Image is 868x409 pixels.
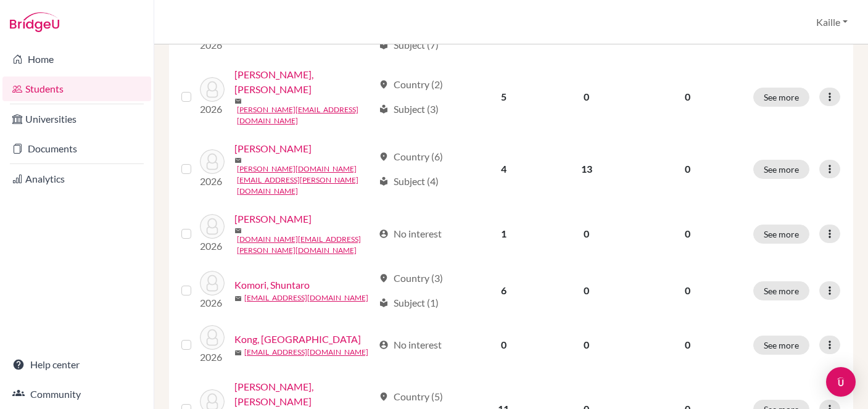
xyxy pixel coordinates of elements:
[379,149,443,164] div: Country (6)
[379,392,389,402] span: location_on
[637,283,738,298] p: 0
[244,292,368,304] a: [EMAIL_ADDRESS][DOMAIN_NAME]
[753,281,809,300] button: See more
[200,325,225,350] img: Kong, Canaan
[379,77,443,92] div: Country (2)
[200,174,225,189] p: 2026
[200,77,225,102] img: Kato, Maki
[234,141,312,156] a: [PERSON_NAME]
[234,295,242,302] span: mail
[200,214,225,239] img: Kim, Mikang
[811,10,853,34] button: Kaille
[234,379,373,409] a: [PERSON_NAME], [PERSON_NAME]
[379,40,389,50] span: local_library
[463,263,544,318] td: 6
[544,318,629,372] td: 0
[544,204,629,263] td: 0
[379,152,389,162] span: location_on
[379,273,389,283] span: location_on
[379,389,443,404] div: Country (5)
[200,149,225,174] img: Kim, Joseph
[200,38,225,52] p: 2026
[544,263,629,318] td: 0
[234,278,310,292] a: Komori, Shuntaro
[200,295,225,310] p: 2026
[379,80,389,89] span: location_on
[753,225,809,244] button: See more
[2,47,151,72] a: Home
[826,367,856,397] div: Open Intercom Messenger
[463,204,544,263] td: 1
[234,332,361,347] a: Kong, [GEOGRAPHIC_DATA]
[463,60,544,134] td: 5
[753,336,809,355] button: See more
[379,295,439,310] div: Subject (1)
[234,157,242,164] span: mail
[379,337,442,352] div: No interest
[544,60,629,134] td: 0
[379,174,439,189] div: Subject (4)
[2,107,151,131] a: Universities
[637,162,738,176] p: 0
[379,176,389,186] span: local_library
[237,234,373,256] a: [DOMAIN_NAME][EMAIL_ADDRESS][PERSON_NAME][DOMAIN_NAME]
[637,337,738,352] p: 0
[237,163,373,197] a: [PERSON_NAME][DOMAIN_NAME][EMAIL_ADDRESS][PERSON_NAME][DOMAIN_NAME]
[2,136,151,161] a: Documents
[463,318,544,372] td: 0
[234,227,242,234] span: mail
[237,104,373,126] a: [PERSON_NAME][EMAIL_ADDRESS][DOMAIN_NAME]
[200,350,225,365] p: 2026
[379,226,442,241] div: No interest
[2,167,151,191] a: Analytics
[2,76,151,101] a: Students
[379,38,439,52] div: Subject (7)
[234,349,242,357] span: mail
[234,212,312,226] a: [PERSON_NAME]
[379,298,389,308] span: local_library
[637,89,738,104] p: 0
[200,102,225,117] p: 2026
[753,160,809,179] button: See more
[463,134,544,204] td: 4
[244,347,368,358] a: [EMAIL_ADDRESS][DOMAIN_NAME]
[200,239,225,254] p: 2026
[379,271,443,286] div: Country (3)
[379,102,439,117] div: Subject (3)
[753,88,809,107] button: See more
[2,352,151,377] a: Help center
[200,271,225,295] img: Komori, Shuntaro
[637,226,738,241] p: 0
[2,382,151,407] a: Community
[379,340,389,350] span: account_circle
[379,229,389,239] span: account_circle
[234,37,242,44] span: mail
[10,12,59,32] img: Bridge-U
[234,97,242,105] span: mail
[234,67,373,97] a: [PERSON_NAME], [PERSON_NAME]
[379,104,389,114] span: local_library
[544,134,629,204] td: 13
